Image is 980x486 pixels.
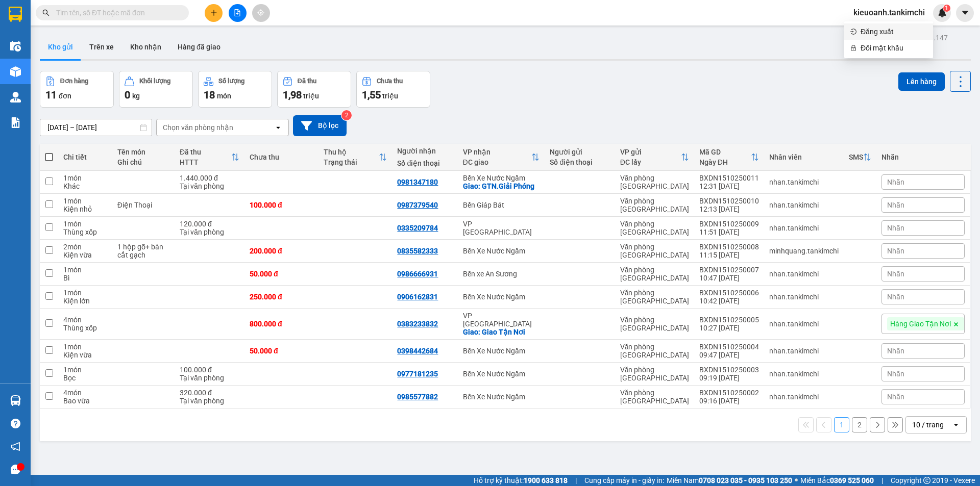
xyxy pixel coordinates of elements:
input: Tìm tên, số ĐT hoặc mã đơn [56,7,177,18]
div: 1 món [63,174,107,182]
strong: 0369 525 060 [830,476,874,484]
div: Bến Giáp Bát [463,201,540,209]
strong: 0708 023 035 - 0935 103 250 [699,476,792,484]
button: Hàng đã giao [169,35,229,59]
div: 800.000 đ [250,320,313,328]
div: Bến Xe Nước Ngầm [463,370,540,378]
div: BXDN1510250002 [699,389,759,397]
img: warehouse-icon [10,395,21,406]
div: Trạng thái [324,158,379,166]
span: caret-down [961,8,970,17]
div: nhan.tankimchi [769,393,839,401]
span: món [217,92,231,100]
div: Bến Xe Nước Ngầm [463,393,540,401]
span: 1,98 [283,89,302,101]
div: BXDN1510250011 [699,174,759,182]
img: warehouse-icon [10,41,21,52]
button: plus [205,4,223,22]
div: 09:16 [DATE] [699,397,759,405]
div: BXDN1510250008 [699,243,759,251]
div: 11:15 [DATE] [699,251,759,259]
div: Tại văn phòng [180,374,239,382]
span: kg [132,92,140,100]
strong: 1900 633 818 [524,476,568,484]
div: 4 món [63,316,107,324]
div: Bao vừa [63,397,107,405]
svg: open [274,123,282,132]
span: Nhãn [887,270,904,278]
div: BXDN1510250007 [699,266,759,274]
div: 120.000 đ [180,220,239,228]
div: 09:47 [DATE] [699,351,759,359]
div: 200.000 đ [250,247,313,255]
span: Nhãn [887,201,904,209]
span: Đăng xuất [861,26,927,37]
span: copyright [923,477,930,484]
div: ĐC lấy [620,158,681,166]
div: Số điện thoại [550,158,609,166]
div: Văn phòng [GEOGRAPHIC_DATA] [620,289,689,305]
div: Người gửi [550,148,609,156]
div: VP gửi [620,148,681,156]
div: Thu hộ [324,148,379,156]
button: Trên xe [81,35,122,59]
div: 2 món [63,243,107,251]
div: Văn phòng [GEOGRAPHIC_DATA] [620,220,689,236]
div: nhan.tankimchi [769,270,839,278]
div: Bến xe An Sương [463,270,540,278]
span: notification [11,442,20,451]
div: 0986666931 [397,270,438,278]
div: Bến Xe Nước Ngầm [463,247,540,255]
span: Hàng Giao Tận Nơi [890,319,951,328]
div: Văn phòng [GEOGRAPHIC_DATA] [620,197,689,213]
button: Chưa thu1,55 triệu [356,71,430,108]
button: 1 [834,417,849,432]
div: Bọc [63,374,107,382]
span: aim [257,9,264,16]
div: 0985577882 [397,393,438,401]
img: warehouse-icon [10,92,21,103]
th: Toggle SortBy [458,144,545,171]
div: 1 món [63,289,107,297]
div: 0977181235 [397,370,438,378]
div: VP [GEOGRAPHIC_DATA] [463,312,540,328]
span: ⚪️ [795,478,798,482]
span: Nhãn [887,393,904,401]
div: Khác [63,182,107,190]
img: logo-vxr [9,7,22,22]
th: Toggle SortBy [844,144,876,171]
div: Văn phòng [GEOGRAPHIC_DATA] [620,266,689,282]
input: Select a date range. [40,119,152,136]
div: Giao: GTN.Giải Phóng [463,182,540,190]
div: 100.000 đ [250,201,313,209]
div: HTTT [180,158,231,166]
img: solution-icon [10,117,21,128]
div: BXDN1510250004 [699,343,759,351]
div: 12:31 [DATE] [699,182,759,190]
span: Miền Nam [667,475,792,486]
div: Nhân viên [769,153,839,161]
div: Ngày ĐH [699,158,751,166]
div: 0906162831 [397,293,438,301]
div: 0835582333 [397,247,438,255]
div: Bến Xe Nước Ngầm [463,293,540,301]
div: Khối lượng [139,78,170,85]
sup: 2 [341,110,352,120]
div: Điện Thoại [117,201,169,209]
div: Giao: Giao Tận Nơi [463,328,540,336]
div: Đơn hàng [60,78,88,85]
div: 0383233832 [397,320,438,328]
div: Thùng xốp [63,228,107,236]
div: nhan.tankimchi [769,201,839,209]
span: plus [210,9,217,16]
img: icon-new-feature [938,8,947,17]
th: Toggle SortBy [694,144,764,171]
div: BXDN1510250003 [699,366,759,374]
div: 10:27 [DATE] [699,324,759,332]
div: Văn phòng [GEOGRAPHIC_DATA] [620,343,689,359]
div: 50.000 đ [250,347,313,355]
span: Nhãn [887,178,904,186]
span: Hỗ trợ kỹ thuật: [474,475,568,486]
div: 50.000 đ [250,270,313,278]
div: nhan.tankimchi [769,178,839,186]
